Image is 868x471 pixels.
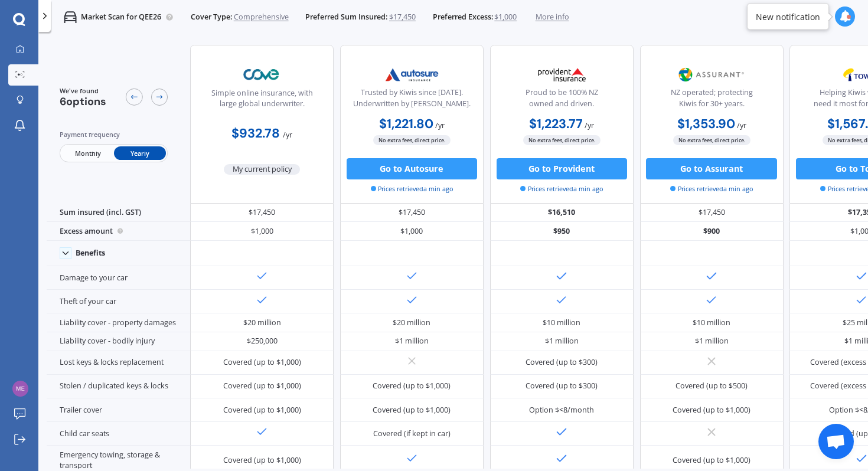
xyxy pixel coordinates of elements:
[60,129,168,140] div: Payment frequency
[490,222,634,241] div: $950
[347,158,477,179] button: Go to Autosure
[520,184,603,194] span: Prices retrieved a min ago
[373,429,451,439] div: Covered (if kept in car)
[646,158,776,179] button: Go to Assurant
[536,12,569,22] span: More info
[676,381,748,391] div: Covered (up to $500)
[435,120,445,130] span: / yr
[60,86,106,96] span: We've found
[670,184,753,194] span: Prices retrieved a min ago
[497,158,627,179] button: Go to Provident
[223,357,301,368] div: Covered (up to $1,000)
[47,266,190,290] div: Damage to your car
[12,381,28,397] img: 632e8824575466f46043056cc6f2bd5a
[340,222,484,241] div: $1,000
[371,184,453,194] span: Prices retrieved a min ago
[673,405,750,416] div: Covered (up to $1,000)
[373,405,451,416] div: Covered (up to $1,000)
[756,11,820,22] div: New notification
[526,381,598,391] div: Covered (up to $300)
[47,222,190,241] div: Excess amount
[224,164,300,175] span: My current policy
[47,204,190,223] div: Sum insured (incl. GST)
[737,120,746,130] span: / yr
[649,87,774,114] div: NZ operated; protecting Kiwis for 30+ years.
[673,135,750,145] span: No extra fees, direct price.
[47,375,190,398] div: Stolen / duplicated keys & locks
[499,87,624,114] div: Proud to be 100% NZ owned and driven.
[243,318,281,328] div: $20 million
[76,248,105,258] div: Benefits
[305,12,387,22] span: Preferred Sum Insured:
[389,12,416,22] span: $17,450
[60,94,106,109] span: 6 options
[393,318,430,328] div: $20 million
[529,405,594,416] div: Option $<8/month
[693,318,730,328] div: $10 million
[379,116,433,132] b: $1,221.80
[47,290,190,313] div: Theft of your car
[695,336,729,346] div: $1 million
[349,87,474,114] div: Trusted by Kiwis since [DATE]. Underwritten by [PERSON_NAME].
[47,351,190,375] div: Lost keys & locks replacement
[340,204,484,223] div: $17,450
[523,135,601,145] span: No extra fees, direct price.
[673,455,750,466] div: Covered (up to $1,000)
[585,120,594,130] span: / yr
[47,422,190,446] div: Child car seats
[47,398,190,422] div: Trailer cover
[200,88,325,115] div: Simple online insurance, with large global underwriter.
[529,116,583,132] b: $1,223.77
[677,116,735,132] b: $1,353.90
[377,61,447,88] img: Autosure.webp
[234,12,289,22] span: Comprehensive
[231,125,280,142] b: $932.78
[640,222,784,241] div: $900
[283,130,292,140] span: / yr
[64,11,77,24] img: car.f15378c7a67c060ca3f3.svg
[818,424,854,459] a: Open chat
[640,204,784,223] div: $17,450
[191,12,232,22] span: Cover Type:
[373,135,451,145] span: No extra fees, direct price.
[47,313,190,332] div: Liability cover - property damages
[490,204,634,223] div: $16,510
[373,381,451,391] div: Covered (up to $1,000)
[527,61,597,88] img: Provident.png
[433,12,493,22] span: Preferred Excess:
[223,455,301,466] div: Covered (up to $1,000)
[190,222,334,241] div: $1,000
[223,381,301,391] div: Covered (up to $1,000)
[223,405,301,416] div: Covered (up to $1,000)
[247,336,278,346] div: $250,000
[81,12,161,22] p: Market Scan for QEE26
[543,318,580,328] div: $10 million
[61,146,113,160] span: Monthly
[47,332,190,351] div: Liability cover - bodily injury
[526,357,598,368] div: Covered (up to $300)
[114,146,166,160] span: Yearly
[227,61,297,88] img: Cove.webp
[677,61,747,88] img: Assurant.png
[190,204,334,223] div: $17,450
[494,12,517,22] span: $1,000
[395,336,429,346] div: $1 million
[545,336,579,346] div: $1 million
